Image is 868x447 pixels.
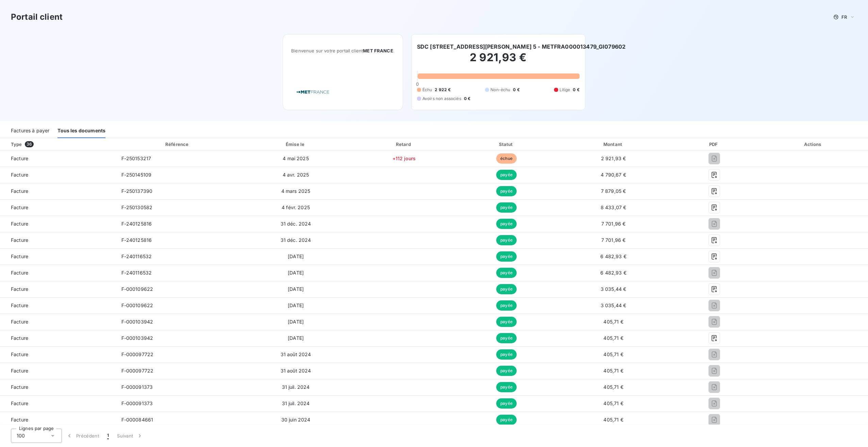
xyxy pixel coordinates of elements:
span: 31 déc. 2024 [281,237,311,243]
span: 31 août 2024 [281,368,311,374]
span: MET FRANCE [363,48,393,53]
span: Facture [5,302,111,309]
span: 7 701,96 € [601,237,626,243]
span: 4 févr. 2025 [282,204,310,210]
div: Actions [760,141,867,148]
span: F-000091373 [121,400,153,406]
span: Facture [5,286,111,293]
span: 2 922 € [435,87,451,93]
span: Facture [5,171,111,178]
span: Facture [5,367,111,374]
span: 7 701,96 € [601,221,626,227]
span: F-250130582 [121,204,153,210]
span: 405,71 € [603,319,623,325]
span: [DATE] [288,253,304,259]
span: F-000109622 [121,286,153,292]
span: 4 avr. 2025 [283,172,309,178]
span: F-000084661 [121,417,153,423]
button: Précédent [62,429,103,443]
span: Facture [5,204,111,211]
div: Montant [558,141,668,148]
span: payée [496,235,517,245]
span: +112 jours [393,155,416,161]
h3: Portail client [11,11,63,23]
span: payée [496,284,517,294]
div: Émise le [241,141,351,148]
span: 0 € [573,87,579,93]
span: 0 € [464,96,470,102]
span: 405,71 € [603,351,623,357]
span: payée [496,251,517,262]
span: 405,71 € [603,384,623,390]
span: F-240125816 [121,237,152,243]
span: Facture [5,400,111,407]
span: [DATE] [288,335,304,341]
span: échue [496,153,517,164]
span: F-250153217 [121,155,151,161]
span: Facture [5,253,111,260]
span: 0 € [513,87,519,93]
span: [DATE] [288,302,304,308]
span: F-000103942 [121,319,153,325]
span: 405,71 € [603,417,623,423]
span: Bienvenue sur votre portail client . [291,48,395,53]
div: PDF [671,141,757,148]
span: Facture [5,188,111,195]
span: Facture [5,155,111,162]
span: F-240116532 [121,253,152,259]
span: payée [496,317,517,327]
h6: SDC [STREET_ADDRESS][PERSON_NAME] 5 - METFRA000013479_GI079602 [417,43,625,51]
span: payée [496,268,517,278]
span: payée [496,398,517,409]
span: Facture [5,351,111,358]
span: 3 035,44 € [601,286,627,292]
span: 405,71 € [603,368,623,374]
span: payée [496,219,517,229]
span: 6 482,93 € [600,253,627,259]
span: Facture [5,318,111,325]
span: F-000091373 [121,384,153,390]
img: Company logo [291,82,335,102]
div: Référence [165,142,188,147]
span: Facture [5,269,111,276]
h2: 2 921,93 € [417,51,580,71]
span: F-240116532 [121,270,152,276]
span: 4 mai 2025 [283,155,309,161]
button: 1 [103,429,113,443]
span: F-000103942 [121,335,153,341]
span: payée [496,186,517,196]
span: F-250145109 [121,172,152,178]
span: payée [496,349,517,360]
span: [DATE] [288,270,304,276]
span: 31 août 2024 [281,351,311,357]
span: payée [496,366,517,376]
span: 405,71 € [603,400,623,406]
span: Facture [5,335,111,342]
div: Factures à payer [11,124,49,138]
span: 36 [25,141,34,147]
span: 3 035,44 € [601,302,627,308]
span: F-240125816 [121,221,152,227]
span: F-250137390 [121,188,153,194]
span: 100 [17,432,25,439]
span: Non-échu [490,87,510,93]
span: Échu [422,87,432,93]
div: Statut [457,141,556,148]
span: F-000097722 [121,351,154,357]
button: Suivant [113,429,147,443]
span: Facture [5,237,111,244]
span: payée [496,382,517,392]
span: Litige [560,87,570,93]
span: Facture [5,384,111,391]
span: FR [841,14,847,20]
span: 7 879,05 € [601,188,626,194]
span: 0 [416,81,419,87]
span: 2 921,93 € [601,155,626,161]
span: 1 [107,432,109,439]
div: Retard [353,141,454,148]
span: payée [496,300,517,311]
span: Facture [5,416,111,423]
span: 31 juil. 2024 [282,400,310,406]
span: 30 juin 2024 [281,417,311,423]
span: payée [496,170,517,180]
